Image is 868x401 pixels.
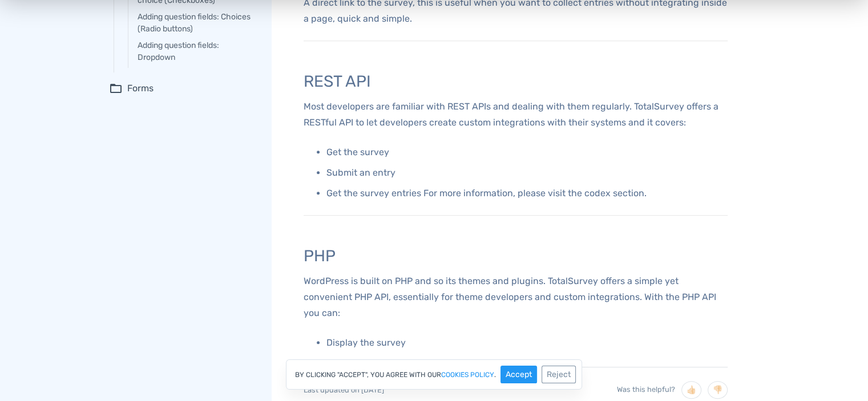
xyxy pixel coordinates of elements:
[708,381,728,399] button: 👎🏻
[304,73,728,91] h3: REST API
[326,185,728,201] p: Get the survey entries For more information, please visit the codex section.
[681,381,701,399] button: 👍🏻
[138,39,256,63] a: Adding question fields: Dropdown
[326,144,728,160] p: Get the survey
[109,82,123,95] span: folder_open
[500,366,537,383] button: Accept
[617,385,675,394] span: Was this helpful?
[326,165,728,181] p: Submit an entry
[441,371,494,378] a: cookies policy
[304,248,728,265] h3: PHP
[286,359,582,390] div: By clicking "Accept", you agree with our .
[542,366,576,383] button: Reject
[304,273,728,321] p: WordPress is built on PHP and so its themes and plugins. TotalSurvey offers a simple yet convenie...
[109,82,256,95] summary: folder_openForms
[304,99,728,131] p: Most developers are familiar with REST APIs and dealing with them regularly. TotalSurvey offers a...
[326,335,728,351] p: Display the survey
[138,11,256,35] a: Adding question fields: Choices (Radio buttons)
